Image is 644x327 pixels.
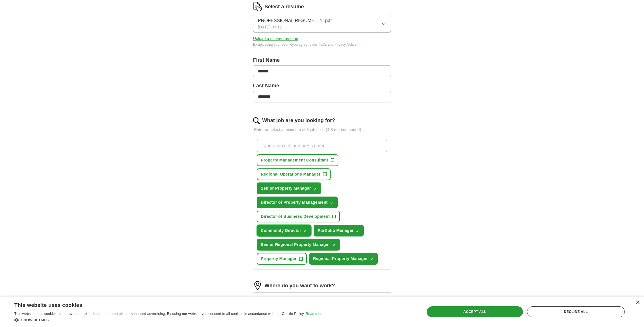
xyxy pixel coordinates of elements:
[332,243,336,247] span: ✓
[304,229,307,233] span: ✓
[261,157,328,163] span: Property Management Consultant
[261,171,321,177] span: Regional Operations Manager
[258,17,331,24] span: PROFESSIONAL RESUME.. -1-.pdf
[318,43,327,47] a: T&Cs
[253,56,391,64] label: First Name
[257,211,340,222] button: Director of Business Development
[527,306,625,317] div: Decline all
[258,24,282,30] span: [DATE] 03:17
[257,225,311,236] button: Community Director✓
[370,257,373,261] span: ✓
[264,3,304,11] label: Select a resume
[261,213,330,220] span: Director of Business Development
[261,256,297,262] span: Property Manager
[334,43,356,47] a: Privacy Notice
[14,300,309,309] div: This website uses cookies
[330,201,333,205] span: ✓
[306,312,323,316] a: Read more, opens a new window
[253,281,262,290] img: location.png
[253,117,260,124] img: search.png
[257,182,321,194] button: Senior Property Manager✓
[14,317,323,323] div: Show details
[253,127,391,133] p: Enter or select a minimum of 3 job titles (4-8 recommended)
[262,117,335,124] label: What job are you looking for?
[253,36,298,42] button: Upload a differentresume
[261,242,330,248] span: Senior Regional Property Manager
[253,15,391,33] button: PROFESSIONAL RESUME.. -1-.pdf[DATE] 03:17
[253,2,262,11] img: CV Icon
[264,282,335,290] label: Where do you want to work?
[356,229,359,233] span: ✓
[318,228,354,234] span: Portfolio Manager
[257,168,331,180] button: Regional Operations Manager
[253,42,391,47] div: By uploading your resume you agree to our and .
[635,301,640,305] div: Close
[261,185,311,191] span: Senior Property Manager
[313,186,317,191] span: ✓
[261,228,301,234] span: Community Director
[261,199,328,205] span: Director of Property Management
[313,256,368,262] span: Regional Property Manager
[257,253,307,265] button: Property Manager
[257,239,340,251] button: Senior Regional Property Manager✓
[427,306,523,317] div: Accept all
[14,312,305,316] span: This website uses cookies to improve user experience and to enable personalised advertising. By u...
[257,154,338,166] button: Property Management Consultant
[314,225,364,236] button: Portfolio Manager✓
[309,253,378,265] button: Regional Property Manager✓
[253,82,391,90] label: Last Name
[21,318,49,322] span: Show details
[257,197,338,208] button: Director of Property Management✓
[257,140,387,152] input: Type a job title and press enter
